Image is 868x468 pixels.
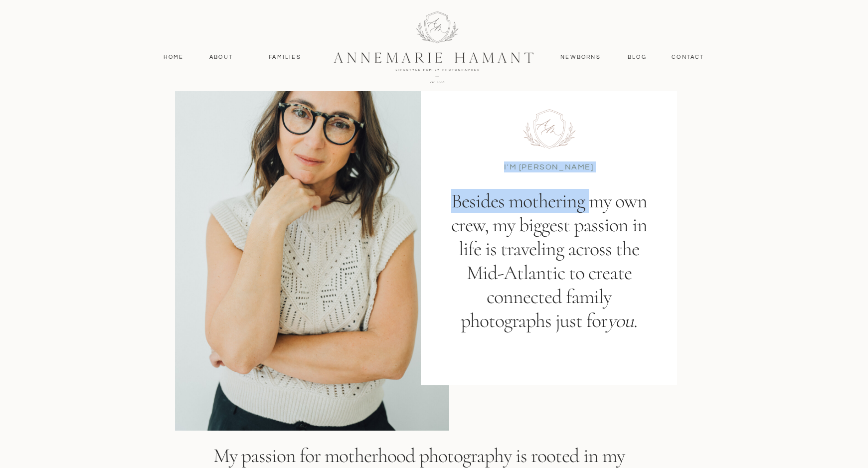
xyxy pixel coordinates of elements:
[667,53,710,62] a: contact
[263,53,308,62] a: Families
[607,309,634,332] i: you
[207,53,236,62] a: About
[504,161,594,171] p: I'M [PERSON_NAME]
[159,53,188,62] a: Home
[626,53,649,62] a: Blog
[557,53,605,62] a: Newborns
[450,189,648,385] h1: Besides mothering my own crew, my biggest passion in life is traveling across the Mid-Atlantic to...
